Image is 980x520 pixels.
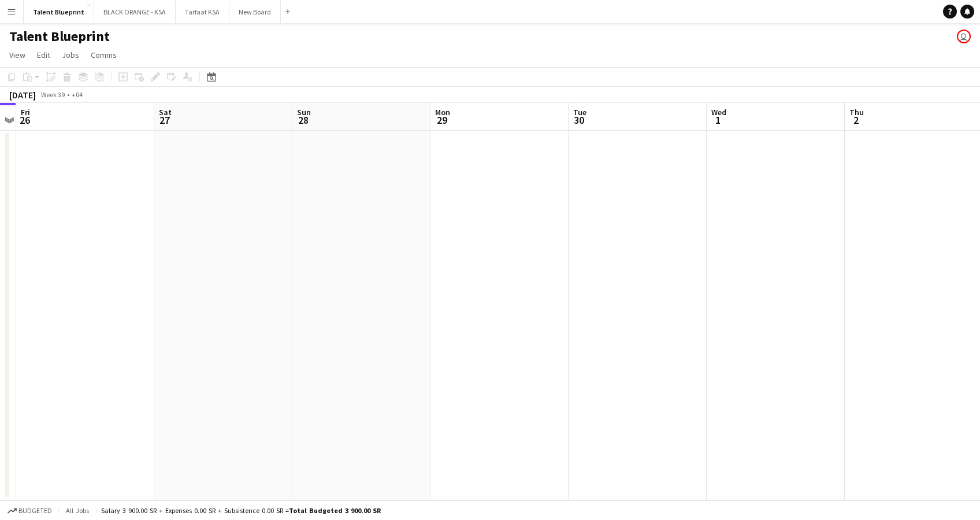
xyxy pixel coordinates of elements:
span: Total Budgeted 3 900.00 SR [289,506,381,515]
span: Edit [37,50,50,60]
span: Comms [91,50,117,60]
a: Jobs [57,47,84,62]
span: Budgeted [18,507,52,515]
button: New Board [229,1,281,23]
h1: Talent Blueprint [9,28,110,45]
button: Talent Blueprint [24,1,94,23]
span: All jobs [64,506,91,515]
div: [DATE] [9,89,36,101]
button: Budgeted [6,504,54,517]
a: View [5,47,30,62]
a: Comms [86,47,121,62]
button: BLACK ORANGE - KSA [94,1,176,23]
button: Tarfaat KSA [176,1,229,23]
span: View [9,50,25,60]
span: Week 39 [38,90,67,99]
div: Salary 3 900.00 SR + Expenses 0.00 SR + Subsistence 0.00 SR = [101,506,381,515]
span: Jobs [62,50,79,60]
app-user-avatar: Abdulwahab Al Hijan [957,29,971,43]
a: Edit [32,47,55,62]
div: +04 [72,90,83,99]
